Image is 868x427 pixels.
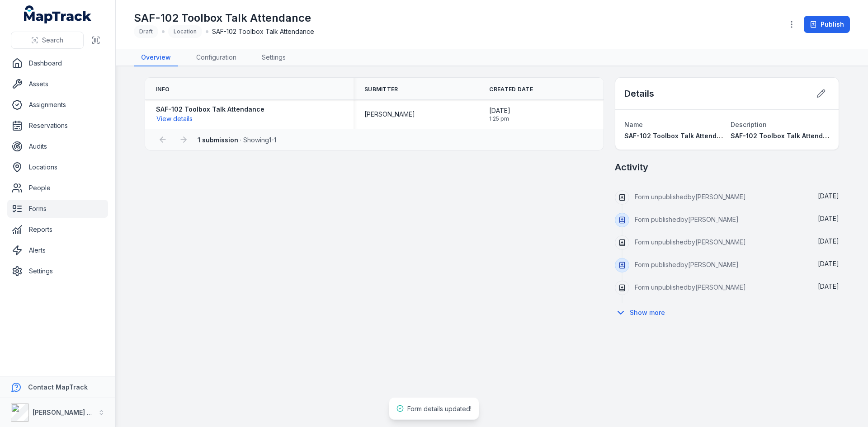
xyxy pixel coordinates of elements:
span: [DATE] [818,237,839,245]
a: Dashboard [7,54,108,72]
a: Configuration [189,49,244,66]
span: Created Date [489,86,533,93]
button: Publish [804,16,850,33]
button: View details [156,114,193,124]
h1: SAF-102 Toolbox Talk Attendance [134,11,314,25]
span: Search [42,36,63,45]
span: Form unpublished by [PERSON_NAME] [635,238,746,246]
h2: Details [624,87,654,100]
time: 8/21/2025, 2:08:20 PM [818,282,839,290]
span: Form published by [PERSON_NAME] [635,261,739,268]
span: Name [624,121,643,128]
span: 1:25 pm [489,115,510,122]
a: Forms [7,200,108,218]
strong: Contact MapTrack [28,383,88,391]
time: 9/15/2025, 3:25:59 PM [818,215,839,222]
div: Location [168,25,202,38]
a: Reports [7,221,108,239]
span: [DATE] [489,106,510,115]
span: [DATE] [818,215,839,222]
span: Submitter [364,86,398,93]
a: Assignments [7,96,108,114]
a: Locations [7,158,108,176]
span: Form unpublished by [PERSON_NAME] [635,283,746,291]
span: SAF-102 Toolbox Talk Attendance [212,27,314,36]
span: [DATE] [818,282,839,290]
button: Show more [615,303,671,322]
a: Overview [134,49,178,66]
a: Assets [7,75,108,93]
time: 8/21/2025, 2:36:39 PM [818,237,839,245]
time: 8/21/2025, 1:25:51 PM [489,106,510,122]
span: [DATE] [818,192,839,200]
a: MapTrack [24,5,92,23]
time: 9/15/2025, 3:27:05 PM [818,192,839,200]
span: Form published by [PERSON_NAME] [635,216,739,223]
time: 8/21/2025, 2:13:58 PM [818,260,839,267]
span: · Showing 1 - 1 [198,136,276,144]
span: Description [731,121,767,128]
strong: SAF-102 Toolbox Talk Attendance [156,105,264,114]
strong: 1 submission [198,136,238,144]
span: SAF-102 Toolbox Talk Attendance [731,132,839,140]
a: Settings [7,262,108,280]
span: Form details updated! [407,405,472,413]
a: Audits [7,137,108,155]
a: People [7,179,108,197]
a: Alerts [7,241,108,259]
div: Draft [134,25,158,38]
span: [DATE] [818,260,839,267]
strong: [PERSON_NAME] Group [33,408,107,416]
span: Info [156,86,170,93]
span: [PERSON_NAME] [364,110,415,119]
span: Form unpublished by [PERSON_NAME] [635,193,746,201]
button: Search [11,32,84,49]
a: Reservations [7,117,108,135]
h2: Activity [615,161,648,174]
a: Settings [255,49,293,66]
span: SAF-102 Toolbox Talk Attendance [624,132,733,140]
